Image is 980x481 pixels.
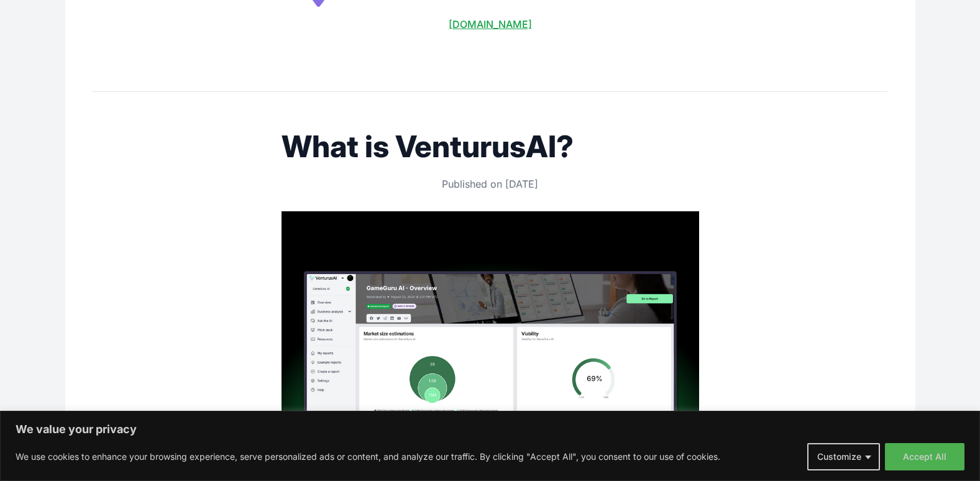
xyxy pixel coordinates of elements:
[16,449,720,464] p: We use cookies to enhance your browsing experience, serve personalized ads or content, and analyz...
[16,422,964,437] p: We value your privacy
[282,132,699,162] h1: What is VenturusAI?
[505,178,538,190] time: 2024/09/02
[885,443,964,470] button: Accept All
[807,443,880,470] button: Customize
[282,176,699,191] p: Published on
[449,18,532,30] a: [DOMAIN_NAME]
